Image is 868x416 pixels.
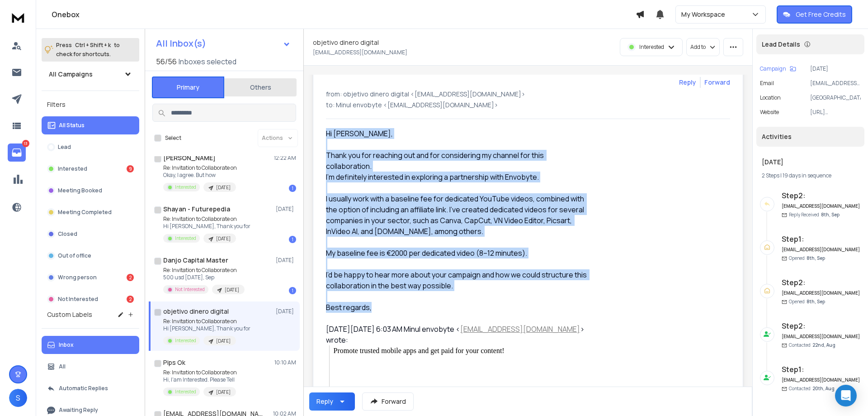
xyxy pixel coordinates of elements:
[58,230,77,238] p: Closed
[9,389,27,407] button: S
[52,9,636,20] h1: Onebox
[639,43,664,51] p: Interested
[810,109,861,116] p: [URL][DOMAIN_NAME]
[127,274,134,281] div: 2
[163,325,250,332] p: Hi [PERSON_NAME], Thank you for
[175,184,196,191] p: Interested
[326,150,590,172] div: Thank you for reaching out and for considering my channel for this collaboration.
[163,172,237,179] p: Okay, I agree. But how
[326,90,730,99] p: from: objetivo dinero digital <[EMAIL_ADDRESS][DOMAIN_NAME]>
[216,235,231,242] p: [DATE]
[760,65,796,72] button: Campaign
[807,255,825,261] span: 8th, Sep
[835,385,857,406] div: Open Intercom Messenger
[152,77,224,98] button: Primary
[326,100,730,110] p: to: Minul envobyte <[EMAIL_ADDRESS][DOMAIN_NAME]>
[326,324,590,345] div: [DATE][DATE] 6:03 AM Minul envobyte < > wrote:
[789,298,825,305] p: Opened
[163,369,237,376] p: Re: Invitation to Collaborate on
[789,342,835,349] p: Contacted
[762,158,859,167] h1: [DATE]
[812,342,835,348] span: 22nd, Aug
[289,236,296,243] div: 1
[175,286,205,293] p: Not Interested
[156,56,177,67] span: 56 / 56
[42,65,139,83] button: All Campaigns
[163,223,250,230] p: Hi [PERSON_NAME], Thank you for
[149,34,298,53] button: All Inbox(s)
[56,41,120,59] p: Press to check for shortcuts.
[59,341,74,349] p: Inbox
[42,358,139,376] button: All
[42,203,139,221] button: Meeting Completed
[782,234,861,244] h6: Step 1 :
[679,78,696,87] button: Reply
[821,211,840,218] span: 8th, Sep
[58,274,97,281] p: Wrong person
[313,49,407,56] p: [EMAIL_ADDRESS][DOMAIN_NAME]
[782,333,861,340] h6: [EMAIL_ADDRESS][DOMAIN_NAME]
[224,77,297,97] button: Others
[59,406,98,414] p: Awaiting Reply
[42,379,139,397] button: Automatic Replies
[42,160,139,178] button: Interested9
[334,386,343,394] span: Hi,
[163,307,229,316] h1: objetivo dinero digital
[782,290,861,296] h6: [EMAIL_ADDRESS][DOMAIN_NAME]
[756,127,864,147] div: Activities
[789,385,835,392] p: Contacted
[326,193,590,237] div: I usually work with a baseline fee for dedicated YouTube videos, combined with the option of incl...
[163,376,237,383] p: Hi, I'am Interested. Please Tell
[289,287,296,294] div: 1
[760,65,786,72] p: Campaign
[42,138,139,156] button: Lead
[309,392,355,411] button: Reply
[47,310,92,319] h3: Custom Labels
[163,215,250,223] p: Re: Invitation to Collaborate on
[782,277,861,288] h6: Step 2 :
[276,206,296,213] p: [DATE]
[812,385,835,392] span: 20th, Aug
[74,40,112,50] span: Ctrl + Shift + k
[681,10,729,19] p: My Workspace
[175,235,196,242] p: Interested
[460,324,580,334] a: [EMAIL_ADDRESS][DOMAIN_NAME]
[326,172,590,182] div: I’m definitely interested in exploring a partnership with Envobyte.
[316,397,333,406] div: Reply
[58,187,102,194] p: Meeting Booked
[762,172,779,179] span: 2 Steps
[58,296,98,303] p: Not Interested
[175,388,196,395] p: Interested
[789,211,840,218] p: Reply Received
[276,308,296,315] p: [DATE]
[58,143,71,151] p: Lead
[163,153,216,163] h1: [PERSON_NAME]
[782,246,861,253] h6: [EMAIL_ADDRESS][DOMAIN_NAME]
[156,39,206,48] h1: All Inbox(s)
[782,377,861,383] h6: [EMAIL_ADDRESS][DOMAIN_NAME]
[42,290,139,308] button: Not Interested2
[760,80,774,87] p: Email
[163,205,230,214] h1: Shayan - Futurepedia
[225,287,239,293] p: [DATE]
[179,56,236,67] h3: Inboxes selected
[704,78,730,87] div: Forward
[58,209,112,216] p: Meeting Completed
[163,318,250,325] p: Re: Invitation to Collaborate on
[127,165,134,172] div: 9
[163,274,245,281] p: 500 usd [DATE], Sep
[59,385,108,392] p: Automatic Replies
[782,190,861,201] h6: Step 2 :
[42,268,139,287] button: Wrong person2
[216,184,231,191] p: [DATE]
[274,359,296,366] p: 10:10 AM
[274,154,296,162] p: 12:22 AM
[334,347,505,354] span: Promote trusted mobile apps and get paid for your content!
[762,40,800,49] p: Lead Details
[289,185,296,192] div: 1
[326,128,590,313] div: Hi [PERSON_NAME],
[163,358,185,367] h1: Pips Ok
[810,94,861,101] p: [GEOGRAPHIC_DATA]
[49,70,93,79] h1: All Campaigns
